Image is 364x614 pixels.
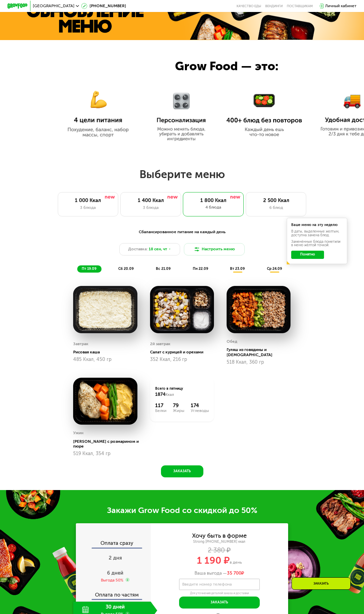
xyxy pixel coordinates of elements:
span: вт 23.09 [230,266,245,271]
span: 1874 [155,391,165,397]
div: 352 Ккал, 216 гр [150,357,214,362]
span: Доставка: [128,246,148,252]
div: Ваше меню на эту неделю [291,223,342,227]
span: в день [230,560,242,565]
a: Качество еды [237,4,261,8]
div: 3 блюда [63,205,113,211]
div: Жиры [173,409,184,413]
div: Гуляш из говядины и [DEMOGRAPHIC_DATA] [227,347,295,358]
div: 1 400 Ккал [126,198,176,204]
div: Завтрак [73,340,89,348]
span: [GEOGRAPHIC_DATA] [33,4,75,8]
button: Заказать [161,465,203,478]
span: 1 190 ₽ [197,555,230,566]
span: ₽ [227,570,244,576]
span: пт 19.09 [82,266,96,271]
span: 35 700 [227,570,241,576]
div: Обед [227,338,237,345]
div: Ужин [73,429,83,437]
div: 4 блюда [188,204,239,211]
div: Заменённые блюда пометили в меню жёлтой точкой. [291,240,342,247]
div: Углеводы [191,409,209,413]
div: 519 Ккал, 354 гр [73,451,137,456]
div: 518 Ккал, 360 гр [227,360,291,365]
span: 2 дня [109,555,122,561]
span: 6 дней [107,570,123,576]
div: Для уточнения деталей заказа и доставки [179,591,260,596]
div: Рисовая каша [73,350,141,355]
span: 18 сен, чт [149,246,167,252]
div: Заказать [292,577,351,590]
div: 6 блюд [251,205,301,211]
div: Салат с курицей и орехами [150,350,218,355]
div: 3 блюда [126,205,176,211]
span: пн 22.09 [193,266,208,271]
div: Хочу быть в форме [192,533,247,538]
div: Ваша выгода — [151,570,288,576]
div: 1 000 Ккал [63,198,113,204]
div: Выгода 50% [101,577,123,583]
div: поставщикам [287,4,313,8]
button: Заказать [179,597,260,609]
div: 2 500 Ккал [251,198,301,204]
div: Всего в пятницу [155,386,209,398]
div: Личный кабинет [325,3,356,9]
div: Grow Food — это: [175,57,296,75]
div: 485 Ккал, 450 гр [73,357,137,362]
label: Введите номер телефона [182,583,232,586]
button: Настроить меню [184,243,245,255]
div: В даты, выделенные желтым, доступна замена блюд. [291,230,342,237]
span: ср 24.09 [267,266,282,271]
span: вс 21.09 [156,266,171,271]
a: Вендинги [265,4,283,8]
div: [PERSON_NAME] с розмарином и пюре [73,439,141,449]
div: 2 380 ₽ [151,548,288,553]
div: Белки [155,409,166,413]
button: Понятно [291,251,324,259]
div: 2й завтрак [150,340,171,348]
a: [PHONE_NUMBER] [81,3,126,9]
div: Оплата по частям [76,587,150,599]
div: Strong [PHONE_NUMBER] ккал [151,539,288,544]
div: 174 [191,403,209,409]
div: Оплата сразу [76,541,150,547]
div: 117 [155,403,166,409]
div: 1 800 Ккал [188,198,239,204]
h2: Выберите меню [16,167,348,181]
div: Сбалансированное питание на каждый день [32,229,332,235]
div: 79 [173,403,184,409]
span: сб 20.09 [118,266,134,271]
span: Ккал [165,392,174,397]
